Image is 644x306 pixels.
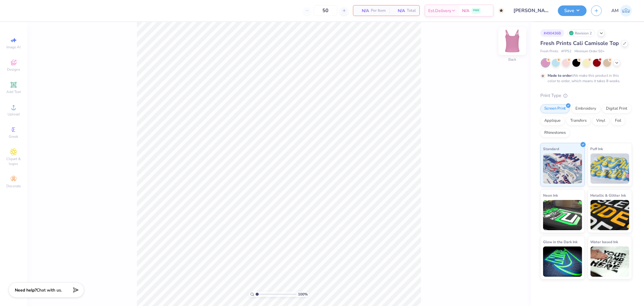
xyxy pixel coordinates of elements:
[543,146,559,152] span: Standard
[15,287,37,293] strong: Need help?
[298,292,308,297] span: 100 %
[591,239,618,245] span: Water based Ink
[540,128,570,137] div: Rhinestones
[509,5,553,17] input: Untitled Design
[8,112,20,117] span: Upload
[591,192,626,198] span: Metallic & Glitter Ink
[314,5,337,16] input: – –
[393,8,405,14] span: N/A
[6,89,21,94] span: Add Text
[611,116,625,125] div: Foil
[566,116,591,125] div: Transfers
[558,5,587,16] button: Save
[543,153,582,184] img: Standard
[508,57,516,63] div: Back
[540,40,619,47] span: Fresh Prints Cali Camisole Top
[540,29,564,37] div: # 490436B
[37,287,62,293] span: Chat with us.
[571,104,600,113] div: Embroidery
[591,200,629,230] img: Metallic & Glitter Ink
[6,184,21,188] span: Decorate
[602,104,631,113] div: Digital Print
[540,49,558,54] span: Fresh Prints
[543,239,578,245] span: Glow in the Dark Ink
[592,116,609,125] div: Vinyl
[371,8,386,14] span: Per Item
[548,73,622,84] div: We make this product in this color to order, which means it takes 8 weeks.
[428,8,451,14] span: Est. Delivery
[500,29,524,53] img: Back
[407,8,416,14] span: Total
[540,116,565,125] div: Applique
[591,146,603,152] span: Puff Ink
[543,200,582,230] img: Neon Ink
[591,153,629,184] img: Puff Ink
[548,73,573,78] strong: Made to order:
[611,7,619,14] span: AM
[591,246,629,277] img: Water based Ink
[567,29,595,37] div: Revision 2
[9,134,18,139] span: Greek
[357,8,369,14] span: N/A
[3,156,24,166] span: Clipart & logos
[473,8,479,13] span: FREE
[561,49,571,54] span: # FP52
[540,104,570,113] div: Screen Print
[462,8,469,14] span: N/A
[543,192,558,198] span: Neon Ink
[7,67,20,72] span: Designs
[620,5,632,17] img: Arvi Mikhail Parcero
[543,246,582,277] img: Glow in the Dark Ink
[574,49,605,54] span: Minimum Order: 50 +
[7,45,21,50] span: Image AI
[611,5,632,17] a: AM
[540,92,632,99] div: Print Type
